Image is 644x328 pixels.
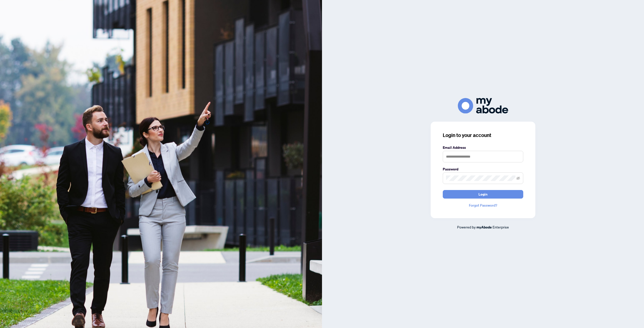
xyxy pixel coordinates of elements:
span: Enterprise [493,225,509,229]
img: ma-logo [458,98,508,113]
label: Email Address [443,145,523,150]
span: Powered by [457,225,476,229]
a: myAbode [476,224,492,230]
h3: Login to your account [443,132,523,139]
span: Login [478,190,488,198]
span: eye-invisible [516,176,520,180]
button: Login [443,190,523,199]
label: Password [443,166,523,172]
a: Forgot Password? [443,203,523,208]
